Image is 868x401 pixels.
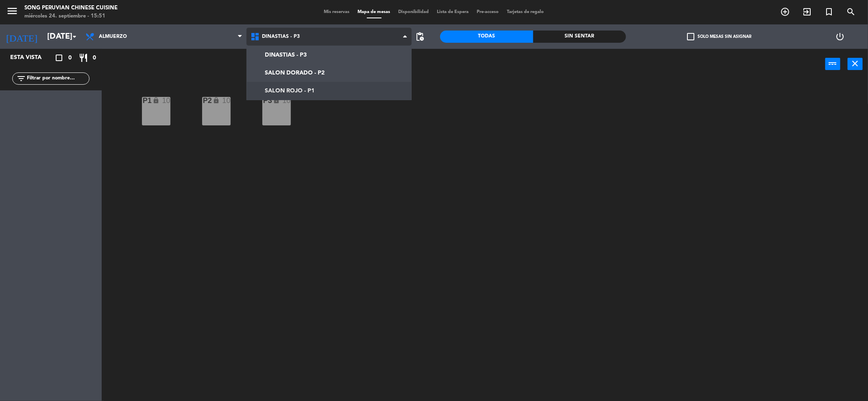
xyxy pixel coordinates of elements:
[273,97,280,104] i: lock
[835,32,845,42] i: power_settings_new
[247,82,411,100] a: SALON ROJO - P1
[320,10,354,14] span: Mis reservas
[503,10,548,14] span: Tarjetas de regalo
[99,34,127,39] span: Almuerzo
[26,74,89,83] input: Filtrar por nombre...
[802,7,812,17] i: exit_to_app
[395,10,433,14] span: Disponibilidad
[354,10,395,14] span: Mapa de mesas
[247,64,411,82] a: SALON DORADO - P2
[68,53,72,63] span: 0
[24,12,118,20] div: miércoles 24. septiembre - 15:51
[848,58,863,70] button: close
[213,97,220,104] i: lock
[16,74,26,83] i: filter_list
[780,7,790,17] i: add_circle_outline
[851,59,860,68] i: close
[440,31,533,43] div: Todas
[162,97,170,104] div: 10
[6,5,18,17] i: menu
[70,32,79,42] i: arrow_drop_down
[54,53,64,63] i: crop_square
[433,10,473,14] span: Lista de Espera
[262,34,300,39] span: DINASTIAS - P3
[846,7,856,17] i: search
[824,7,834,17] i: turned_in_not
[24,4,118,12] div: Song Peruvian Chinese Cuisine
[687,33,694,40] span: check_box_outline_blank
[6,5,18,20] button: menu
[415,32,425,42] span: pending_actions
[687,33,751,40] label: Solo mesas sin asignar
[247,46,411,64] a: DINASTIAS - P3
[828,59,838,68] i: power_input
[79,53,88,63] i: restaurant
[93,53,96,63] span: 0
[533,31,626,43] div: Sin sentar
[825,58,840,70] button: power_input
[143,97,143,104] div: P1
[153,97,159,104] i: lock
[282,97,290,104] div: 10
[4,53,59,63] div: Esta vista
[473,10,503,14] span: Pre-acceso
[222,97,230,104] div: 10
